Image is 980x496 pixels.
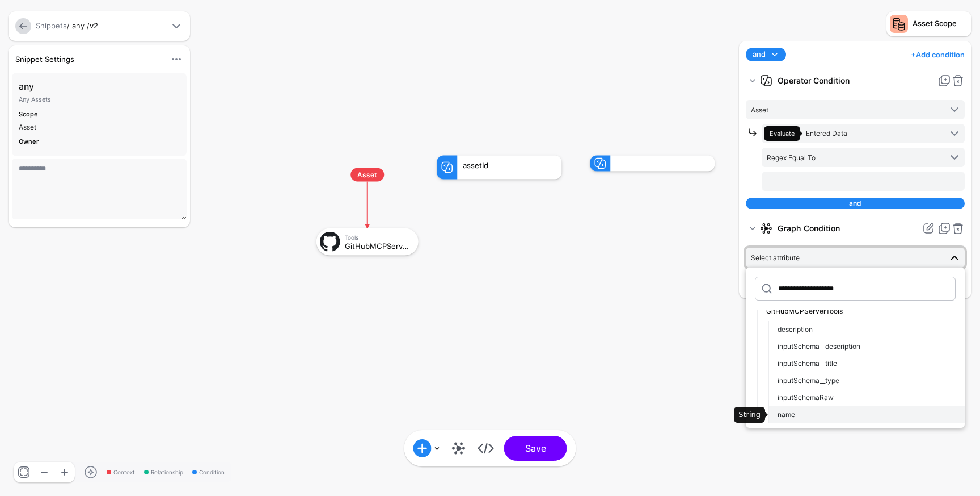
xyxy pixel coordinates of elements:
span: inputSchemaRaw [778,393,834,402]
button: description [768,321,965,338]
span: inputSchema__type [778,376,839,385]
span: Regex Equal To [767,153,816,162]
strong: Owner [19,137,39,145]
a: Snippets [36,21,67,30]
strong: Scope [19,110,38,118]
div: GitHubMCPServerTools [766,306,956,316]
strong: Graph Condition [778,218,917,239]
span: + [911,50,916,59]
div: assetId [463,161,556,169]
div: Asset [19,122,180,132]
span: name [778,410,795,419]
span: and [753,49,766,60]
span: Context [107,468,135,477]
p: Any Assets [19,95,180,105]
button: inputSchema__title [768,355,965,372]
span: Condition [192,468,225,477]
span: Asset [350,168,384,182]
span: inputSchema__title [778,359,837,368]
a: Add condition [911,45,965,64]
div: / any / [33,20,167,32]
button: name [768,406,965,423]
div: GitHubMCPServerTools [345,241,411,249]
div: Snippet Settings [11,53,165,65]
img: svg+xml;base64,PHN2ZyB3aWR0aD0iMTAyNCIgaGVpZ2h0PSIxMDI0IiB2aWV3Qm94PSIwIDAgMTAyNCAxMDI0IiBmaWxsPS... [320,232,340,252]
button: Save [504,436,567,461]
strong: Operator Condition [778,70,933,91]
button: inputSchema__description [768,338,965,355]
button: inputSchemaRaw [768,389,965,406]
span: Select attribute [751,253,800,262]
span: inputSchema__description [778,342,860,351]
span: Asset [751,106,768,114]
div: String [734,407,765,423]
button: inputSchema__type [768,372,965,389]
span: description [778,325,813,334]
div: Tools [345,234,411,240]
span: Entered Data [806,129,847,137]
span: Evaluate [770,130,795,137]
div: and [746,198,965,209]
h3: any [19,80,180,93]
span: Relationship [144,468,183,477]
div: Asset Scope [913,18,957,30]
strong: v2 [90,21,98,30]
